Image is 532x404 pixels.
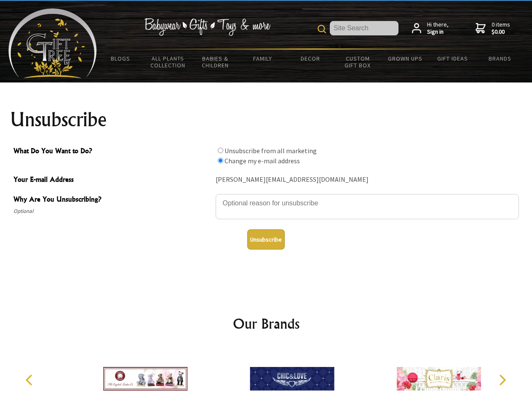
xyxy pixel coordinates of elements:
a: Babies & Children [192,50,239,74]
a: Custom Gift Box [334,50,382,74]
img: product search [318,25,326,33]
img: Babyware - Gifts - Toys and more... [8,8,97,78]
input: Site Search [330,21,398,35]
a: Family [239,50,287,67]
input: What Do You Want to Do? [218,158,223,163]
span: 0 items [492,21,510,36]
a: Hi there,Sign in [412,21,449,36]
span: Your E-mail Address [13,174,211,186]
button: Unsubscribe [247,229,285,250]
label: Unsubscribe from all marketing [225,146,317,155]
h1: Unsubscribe [10,109,522,130]
img: Babywear - Gifts - Toys & more [144,18,270,36]
a: BLOGS [97,50,144,67]
a: 0 items$0.00 [476,21,510,36]
span: Optional [13,206,211,216]
span: Why Are You Unsubscribing? [13,194,211,206]
a: Decor [286,50,334,67]
span: What Do You Want to Do? [13,146,211,158]
div: [PERSON_NAME][EMAIL_ADDRESS][DOMAIN_NAME] [216,173,519,186]
label: Change my e-mail address [225,157,300,165]
button: Next [493,371,511,389]
strong: Sign in [427,28,449,36]
span: Hi there, [427,21,449,36]
a: Brands [476,50,524,67]
strong: $0.00 [492,28,510,36]
button: Previous [21,371,40,389]
input: What Do You Want to Do? [218,148,223,153]
textarea: Why Are You Unsubscribing? [216,194,519,219]
a: All Plants Collection [144,50,192,74]
a: Gift Ideas [429,50,476,67]
h2: Our Brands [17,314,516,334]
a: Grown Ups [381,50,429,67]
